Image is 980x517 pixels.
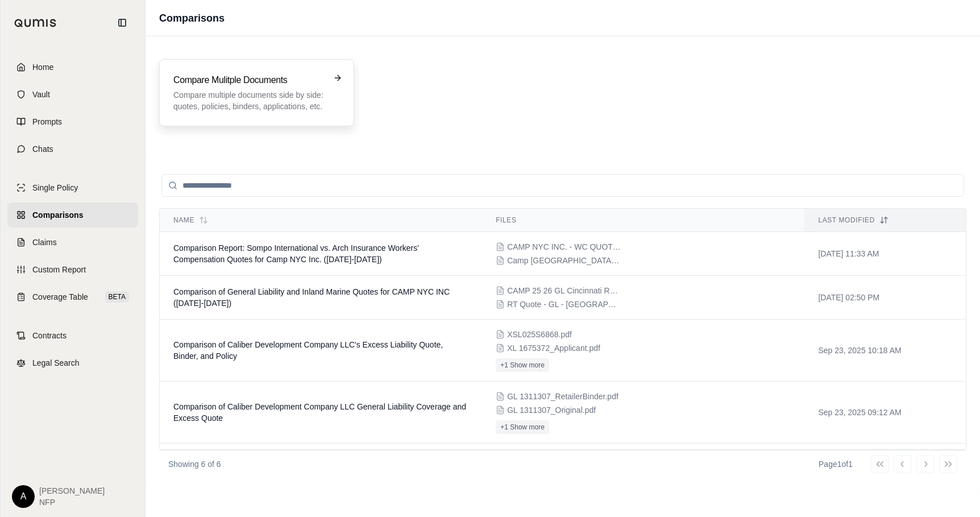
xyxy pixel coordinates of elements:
[39,485,105,497] span: [PERSON_NAME]
[496,420,549,434] button: +1 Show more
[7,175,138,200] a: Single Policy
[32,291,88,303] span: Coverage Table
[7,202,138,228] a: Comparisons
[7,284,138,309] a: Coverage TableBETA
[507,404,596,416] span: GL 1311307_Original.pdf
[7,55,138,80] a: Home
[507,299,621,310] span: RT Quote - GL - Ambridge.PDF
[32,209,83,221] span: Comparisons
[819,458,853,470] div: Page 1 of 1
[7,350,138,375] a: Legal Search
[507,391,618,402] span: GL 1311307_RetailerBinder.pdf
[173,216,468,225] div: Name
[507,255,621,266] span: Camp NYC WC Proposal 2025.pdf
[804,232,966,276] td: [DATE] 11:33 AM
[32,264,86,275] span: Custom Report
[173,243,419,264] span: Comparison Report: Sompo International vs. Arch Insurance Workers' Compensation Quotes for Camp N...
[173,340,443,361] span: Comparison of Caliber Development Company LLC's Excess Liability Quote, Binder, and Policy
[804,382,966,444] td: Sep 23, 2025 09:12 AM
[105,291,129,303] span: BETA
[804,444,966,487] td: [DATE] 08:48 AM
[39,497,105,508] span: NFP
[173,287,450,308] span: Comparison of General Liability and Inland Marine Quotes for CAMP NYC INC (2025-2026)
[804,320,966,382] td: Sep 23, 2025 10:18 AM
[159,10,225,26] h1: Comparisons
[173,402,466,423] span: Comparison of Caliber Development Company LLC General Liability Coverage and Excess Quote
[32,61,53,73] span: Home
[804,276,966,320] td: [DATE] 02:50 PM
[168,458,221,470] p: Showing 6 of 6
[113,14,131,32] button: Collapse sidebar
[507,329,572,340] span: XSL025S6868.pdf
[32,182,78,193] span: Single Policy
[32,143,53,155] span: Chats
[7,82,138,107] a: Vault
[32,330,67,341] span: Contracts
[507,241,621,253] span: CAMP NYC INC. - WC QUOTE.pdf
[818,216,952,225] div: Last modified
[482,209,804,232] th: Files
[507,285,621,296] span: CAMP 25 26 GL Cincinnati Renewal Proposal.pdf
[32,116,62,127] span: Prompts
[507,342,600,354] span: XL 1675372_Applicant.pdf
[14,19,57,27] img: Qumis Logo
[496,358,549,372] button: +1 Show more
[7,137,138,162] a: Chats
[7,230,138,255] a: Claims
[7,109,138,134] a: Prompts
[173,89,324,112] p: Compare multiple documents side by side: quotes, policies, binders, applications, etc.
[32,89,50,100] span: Vault
[32,237,57,248] span: Claims
[173,73,324,87] h3: Compare Mulitple Documents
[12,485,35,508] div: A
[7,323,138,348] a: Contracts
[32,357,80,369] span: Legal Search
[7,257,138,282] a: Custom Report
